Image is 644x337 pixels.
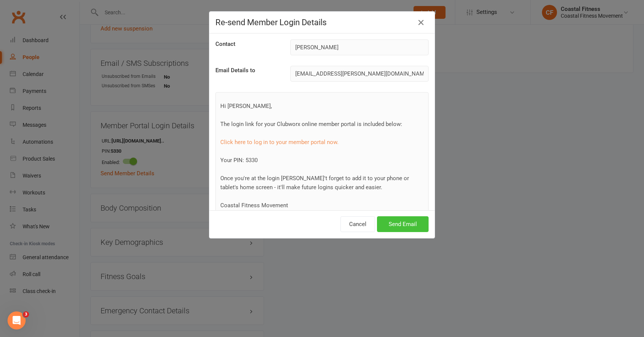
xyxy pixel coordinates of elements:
button: Cancel [340,216,375,232]
span: Your PIN: 5330 [220,157,258,164]
button: Send Email [377,216,429,232]
span: Hi [PERSON_NAME], [220,103,272,109]
a: Click here to log in to your member portal now. [220,139,339,146]
iframe: Intercom live chat [8,311,26,329]
span: Once you're at the login [PERSON_NAME]'t forget to add it to your phone or tablet's home screen -... [220,175,409,191]
h4: Re-send Member Login Details [215,18,429,27]
span: 3 [23,311,29,317]
label: Email Details to [215,66,255,75]
label: Contact [215,39,235,49]
span: Coastal Fitness Movement [220,202,288,209]
button: Close [415,17,427,29]
span: The login link for your Clubworx online member portal is included below: [220,121,402,128]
